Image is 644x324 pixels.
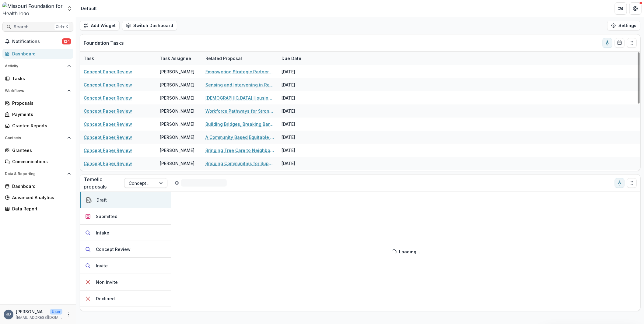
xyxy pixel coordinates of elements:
[615,178,625,188] button: toggle-assigned-to-me
[2,22,73,32] button: Search...
[12,51,68,57] div: Dashboard
[50,309,62,315] p: User
[96,197,107,203] div: Draft
[278,91,324,104] div: [DATE]
[84,160,132,167] a: Concept Paper Review
[278,118,324,131] div: [DATE]
[84,147,132,153] a: Concept Paper Review
[16,315,62,320] p: [EMAIL_ADDRESS][DOMAIN_NAME]
[62,38,71,44] span: 124
[84,82,132,88] a: Concept Paper Review
[278,104,324,118] div: [DATE]
[160,108,194,114] div: [PERSON_NAME]
[54,23,69,30] div: Ctrl + K
[12,158,68,165] div: Communications
[12,194,68,201] div: Advanced Analytics
[278,78,324,91] div: [DATE]
[615,2,627,15] button: Partners
[202,52,278,65] div: Related Proposal
[2,49,73,59] a: Dashboard
[2,169,73,179] button: Open Data & Reporting
[205,134,274,140] a: A Community Based Equitable Housing Future for [DEMOGRAPHIC_DATA] St. Louisans
[156,52,202,65] div: Task Assignee
[79,4,99,13] nav: breadcrumb
[14,24,52,30] span: Search...
[12,183,68,189] div: Dashboard
[607,21,640,30] button: Settings
[2,133,73,143] button: Open Contacts
[80,225,171,241] button: Intake
[80,208,171,225] button: Submitted
[2,37,73,46] button: Notifications124
[96,230,109,236] div: Intake
[205,147,274,153] a: Bringing Tree Care to Neighborhoods
[80,52,156,65] div: Task
[278,65,324,78] div: [DATE]
[160,147,194,153] div: [PERSON_NAME]
[12,100,68,106] div: Proposals
[2,157,73,167] a: Communications
[2,2,63,15] img: Missouri Foundation for Health logo
[2,121,73,131] a: Grantee Reports
[80,258,171,274] button: Invite
[80,291,171,307] button: Declined
[122,21,177,30] button: Switch Dashboard
[81,5,97,12] div: Default
[2,61,73,71] button: Open Activity
[2,145,73,155] a: Grantees
[5,64,65,68] span: Activity
[65,2,74,15] button: Open entity switcher
[278,52,324,65] div: Due Date
[96,262,108,269] div: Invite
[160,82,194,88] div: [PERSON_NAME]
[205,95,274,101] a: [DEMOGRAPHIC_DATA] Housing and Community Building Expansion
[84,176,124,190] p: Temelio proposals
[160,95,194,101] div: [PERSON_NAME]
[160,160,194,167] div: [PERSON_NAME]
[84,134,132,140] a: Concept Paper Review
[96,295,115,302] div: Declined
[80,192,171,208] button: Draft
[278,55,305,62] div: Due Date
[5,89,65,93] span: Workflows
[5,172,65,176] span: Data & Reporting
[84,108,132,114] a: Concept Paper Review
[80,55,98,62] div: Task
[6,312,11,316] div: Jessica Daugherty
[278,170,324,183] div: [DATE]
[12,206,68,212] div: Data Report
[603,38,612,48] button: toggle-assigned-to-me
[84,69,132,75] a: Concept Paper Review
[16,308,47,315] p: [PERSON_NAME]
[160,121,194,127] div: [PERSON_NAME]
[205,69,274,75] a: Empowering Strategic Partnerships to Advocate for Common Issues of Concern
[5,136,65,140] span: Contacts
[80,21,120,30] button: Add Widget
[278,144,324,157] div: [DATE]
[12,122,68,129] div: Grantee Reports
[205,160,274,167] a: Bridging Communities for Support in [US_STATE]: A Collective Impact Initiative
[160,134,194,140] div: [PERSON_NAME]
[80,274,171,291] button: Non Invite
[2,86,73,96] button: Open Workflows
[156,55,195,62] div: Task Assignee
[12,75,68,82] div: Tasks
[627,38,637,48] button: Drag
[2,192,73,202] a: Advanced Analytics
[96,213,117,220] div: Submitted
[80,241,171,258] button: Concept Review
[615,38,625,48] button: Calendar
[2,181,73,191] a: Dashboard
[205,121,274,127] a: Building Bridges, Breaking Barriers: [US_STATE]’s Survivor-Led Anti-Trafficking Initiative
[629,2,642,15] button: Get Help
[2,98,73,108] a: Proposals
[278,131,324,144] div: [DATE]
[65,311,72,318] button: More
[12,111,68,118] div: Payments
[12,147,68,153] div: Grantees
[2,109,73,119] a: Payments
[84,121,132,127] a: Concept Paper Review
[2,204,73,214] a: Data Report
